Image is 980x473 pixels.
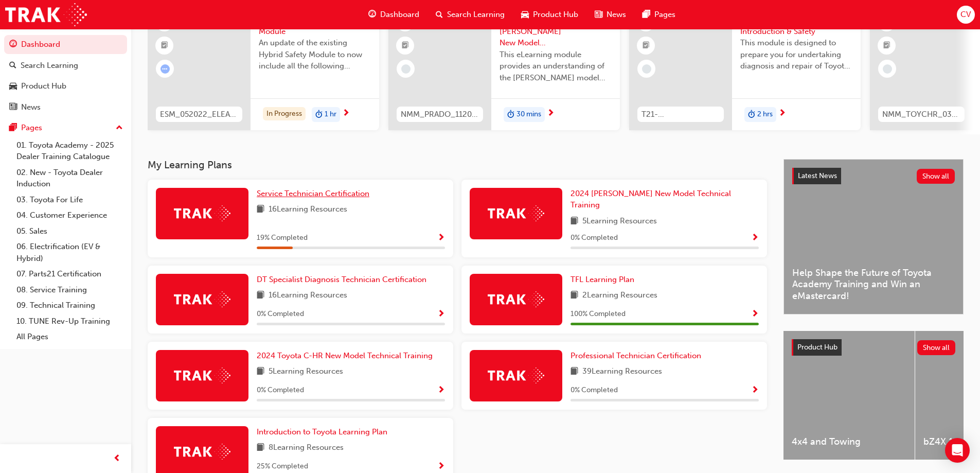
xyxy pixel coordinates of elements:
button: DashboardSearch LearningProduct HubNews [4,33,127,118]
a: 08. Service Training [12,282,127,298]
span: search-icon [9,61,16,71]
span: 16 Learning Resources [269,203,347,216]
span: Search Learning [447,9,505,21]
span: prev-icon [113,452,121,465]
span: Show Progress [437,462,445,471]
button: Show Progress [437,460,445,473]
button: Show Progress [437,384,445,397]
a: search-iconSearch Learning [427,4,513,25]
a: 4x4 and Towing [783,331,915,460]
img: Trak [488,367,544,383]
img: Trak [174,444,230,460]
span: 39 Learning Resources [582,365,662,378]
span: guage-icon [368,8,376,21]
img: Trak [488,291,544,307]
div: News [21,101,41,113]
a: 01. Toyota Academy - 2025 Dealer Training Catalogue [12,137,127,165]
button: Show Progress [437,232,445,244]
span: 0 % Completed [257,384,304,396]
span: booktick-icon [402,39,409,52]
button: Pages [4,118,127,137]
a: 04. Customer Experience [12,207,127,223]
a: 07. Parts21 Certification [12,266,127,282]
span: 5 Learning Resources [582,215,657,228]
a: Product HubShow all [792,339,955,356]
span: learningRecordVerb_ATTEMPT-icon [161,64,170,74]
span: booktick-icon [161,39,168,52]
span: 1 hr [325,109,336,120]
a: DT Specialist Diagnosis Technician Certification [257,274,431,286]
span: Show Progress [437,386,445,395]
div: Open Intercom Messenger [945,438,970,463]
span: book-icon [571,365,578,378]
span: Show Progress [437,234,445,243]
span: book-icon [571,289,578,302]
a: 09. Technical Training [12,297,127,313]
span: 8 Learning Resources [269,442,344,454]
span: booktick-icon [643,39,650,52]
span: learningRecordVerb_NONE-icon [642,64,651,74]
span: Product Hub [533,9,578,21]
span: 0 % Completed [257,308,304,320]
span: Service Technician Certification [257,189,369,198]
a: Introduction to Toyota Learning Plan [257,426,391,438]
img: Trak [5,3,87,26]
span: News [607,9,626,21]
span: 25 % Completed [257,461,308,472]
h3: My Learning Plans [148,159,767,171]
a: Service Technician Certification [257,188,373,200]
button: Show Progress [751,232,759,244]
span: Dashboard [380,9,419,21]
span: up-icon [116,121,123,135]
img: Trak [174,367,230,383]
span: 16 Learning Resources [269,289,347,302]
a: Latest NewsShow all [792,168,955,184]
span: duration-icon [315,108,323,121]
a: NMM_PRADO_112024_MODULE_12024 Landcruiser [PERSON_NAME] New Model Mechanisms - Model Outline 1Thi... [388,6,620,130]
span: 2024 Toyota C-HR New Model Technical Training [257,351,433,360]
span: This module is designed to prepare you for undertaking diagnosis and repair of Toyota & Lexus Ele... [740,37,852,72]
span: duration-icon [748,108,755,121]
span: This eLearning module provides an understanding of the [PERSON_NAME] model line-up and its Katash... [500,49,612,84]
a: Professional Technician Certification [571,350,705,362]
img: Trak [488,205,544,221]
span: 19 % Completed [257,232,308,244]
span: pages-icon [9,124,17,133]
a: News [4,98,127,117]
span: news-icon [9,103,17,112]
span: Latest News [798,171,837,180]
span: 100 % Completed [571,308,626,320]
div: Search Learning [21,60,78,72]
div: In Progress [263,107,306,121]
span: Show Progress [751,386,759,395]
a: Latest NewsShow allHelp Shape the Future of Toyota Academy Training and Win an eMastercard! [783,159,964,314]
span: T21-FOD_HVIS_PREREQ [642,109,720,120]
span: TFL Learning Plan [571,275,634,284]
a: 10. TUNE Rev-Up Training [12,313,127,329]
button: Show Progress [751,308,759,321]
a: 0ESM_052022_ELEARNElectrification Safety ModuleAn update of the existing Hybrid Safety Module to ... [148,6,379,130]
a: 2024 [PERSON_NAME] New Model Technical Training [571,188,759,211]
span: next-icon [342,109,350,118]
span: Professional Technician Certification [571,351,701,360]
span: NMM_PRADO_112024_MODULE_1 [401,109,479,120]
span: next-icon [547,109,555,118]
span: learningRecordVerb_NONE-icon [883,64,892,74]
span: Help Shape the Future of Toyota Academy Training and Win an eMastercard! [792,267,955,302]
span: ESM_052022_ELEARN [160,109,238,120]
a: Dashboard [4,35,127,54]
a: 02. New - Toyota Dealer Induction [12,165,127,192]
span: search-icon [436,8,443,21]
span: book-icon [571,215,578,228]
span: guage-icon [9,40,17,49]
span: Show Progress [751,234,759,243]
div: Pages [21,122,42,134]
a: TFL Learning Plan [571,274,638,286]
a: car-iconProduct Hub [513,4,586,25]
span: book-icon [257,442,264,454]
span: 2 hrs [757,109,773,120]
button: Show Progress [751,384,759,397]
span: 5 Learning Resources [269,365,343,378]
a: Search Learning [4,56,127,75]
